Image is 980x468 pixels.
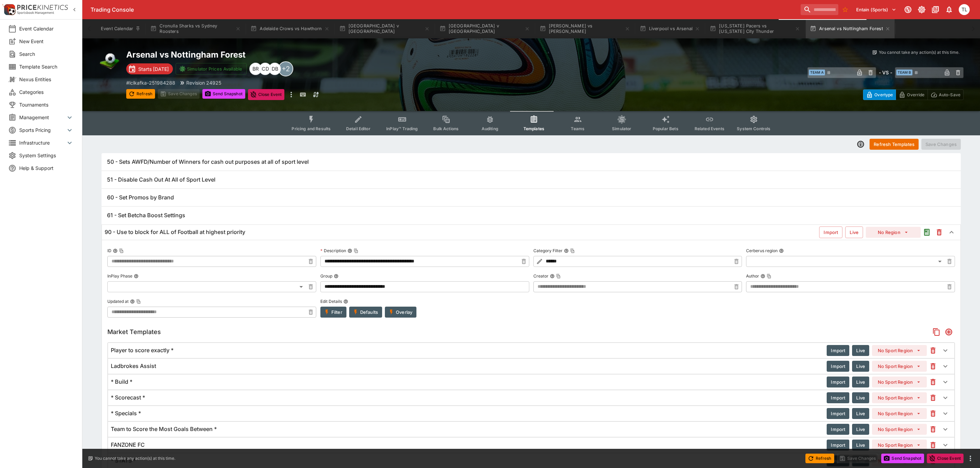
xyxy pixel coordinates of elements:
input: search [801,4,838,15]
span: Teams [571,126,585,131]
span: Templates [523,126,544,131]
span: InPlay™ Trading [386,126,418,131]
h6: - VS - [879,69,892,76]
span: Nexus Entities [19,76,74,83]
p: Category Filter [533,248,563,254]
button: Live [852,345,869,356]
p: Edit Details [320,298,342,304]
button: Refresh [126,89,155,99]
button: more [287,89,295,100]
p: Starts [DATE] [138,65,169,73]
button: Live [852,392,869,403]
h6: 61 - Set Betcha Boost Settings [107,212,185,219]
button: Arsenal vs Nottingham Forest [806,19,895,38]
button: more [966,454,975,463]
button: CreatorCopy To Clipboard [550,274,555,279]
button: No Sport Region [872,408,927,419]
button: This will delete the selected template. You will still need to Save Template changes to commit th... [933,226,945,238]
button: Close Event [927,454,964,463]
button: Copy To Clipboard [119,248,124,253]
button: No Sport Region [872,392,927,403]
button: Category FilterCopy To Clipboard [564,248,569,253]
button: Live [852,377,869,387]
p: Overtype [874,91,893,98]
button: Add [943,326,955,338]
button: Refresh [805,454,834,463]
button: Trent Lewis [957,2,972,17]
button: No Sport Region [872,424,927,435]
span: System Settings [19,152,74,159]
button: No Sport Region [872,440,927,451]
button: [PERSON_NAME] vs [PERSON_NAME] [535,19,634,38]
button: Import [827,392,849,403]
p: Auto-Save [939,91,960,98]
p: ID [107,248,111,254]
h6: 50 - Sets AWFD/Number of Winners for cash out purposes at all of sport level [107,158,309,165]
button: Overlay [385,307,416,318]
h6: Team to Score the Most Goals Between * [111,426,217,433]
button: [GEOGRAPHIC_DATA] v [GEOGRAPHIC_DATA] [435,19,534,38]
img: soccer.png [99,49,121,71]
button: Defaults [349,307,382,318]
span: Related Events [695,126,724,131]
span: Team A [809,70,825,75]
button: Copy To Clipboard [136,299,141,304]
p: Creator [533,273,548,279]
button: Group [334,274,339,279]
h6: 51 - Disable Cash Out At All of Sport Level [107,176,215,183]
button: No Sport Region [872,345,927,356]
span: Bulk Actions [433,126,459,131]
span: Auditing [482,126,498,131]
button: Filter [320,307,346,318]
img: PriceKinetics [17,5,68,10]
h5: Market Templates [107,328,161,336]
h6: * Scorecast * [111,394,145,401]
p: Revision 24925 [186,79,221,86]
span: Categories [19,88,74,96]
button: Live [852,408,869,419]
div: Event type filters [286,111,776,135]
button: Overtype [863,89,896,100]
button: Cronulla Sharks vs Sydney Roosters [146,19,245,38]
button: No Region [866,227,921,238]
button: Liverpool vs Arsenal [636,19,704,38]
span: Template Search [19,63,74,70]
h6: Ladbrokes Assist [111,362,156,370]
button: Send Snapshot [202,89,245,99]
button: Import [827,424,849,435]
span: Management [19,114,66,121]
h6: Player to score exactly * [111,347,174,354]
h6: FANZONE FC [111,441,145,448]
span: Search [19,50,74,58]
button: Simulator Prices Available [176,63,247,75]
h6: 60 - Set Promos by Brand [107,194,174,201]
button: Documentation [929,3,942,16]
button: Adelaide Crows vs Hawthorn [246,19,333,38]
button: Close Event [248,89,285,100]
div: +2 [278,61,293,76]
button: Notifications [943,3,955,16]
button: Connected to PK [902,3,914,16]
p: Cerberus region [746,248,778,254]
button: Updated atCopy To Clipboard [130,299,135,304]
h6: 90 - Use to block for ALL of Football at highest priority [105,229,245,236]
p: Override [907,91,924,98]
button: Live [852,440,869,451]
button: AuthorCopy To Clipboard [760,274,765,279]
button: Audit the Template Change History [921,226,933,238]
button: Copy Market Templates [930,326,943,338]
h6: * Specials * [111,410,141,417]
button: [US_STATE] Pacers vs [US_STATE] City Thunder [706,19,804,38]
span: Pricing and Results [292,126,331,131]
span: Event Calendar [19,25,74,32]
button: Import [827,377,849,387]
button: InPlay Phase [134,274,139,279]
button: Event Calendar [97,19,145,38]
button: Import [819,226,842,238]
p: Description [320,248,346,254]
button: Toggle light/dark mode [916,3,928,16]
button: Live [852,424,869,435]
button: Auto-Save [928,89,964,100]
button: Copy To Clipboard [556,274,561,279]
button: Live [852,361,869,372]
